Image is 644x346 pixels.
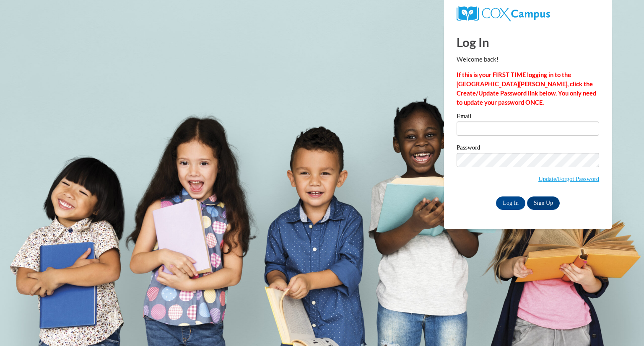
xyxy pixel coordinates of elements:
input: Log In [496,196,525,210]
label: Email [457,113,599,121]
a: COX Campus [457,10,550,17]
a: Update/Forgot Password [538,176,599,182]
label: Password [457,145,599,153]
h1: Log In [457,34,599,51]
strong: If this is your FIRST TIME logging in to the [GEOGRAPHIC_DATA][PERSON_NAME], click the Create/Upd... [457,71,596,106]
a: Sign Up [527,196,560,210]
p: Welcome back! [457,55,599,64]
img: COX Campus [457,6,550,21]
